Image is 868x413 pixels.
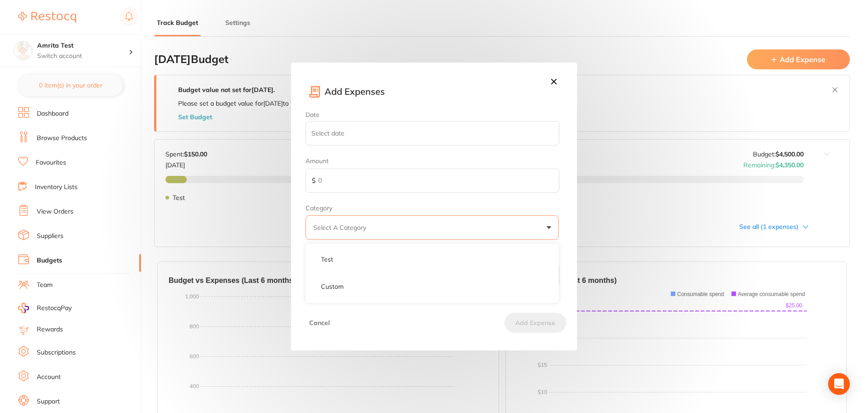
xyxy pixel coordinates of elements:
[305,111,562,146] label: Date
[313,223,370,232] p: Select A Category
[321,255,333,264] p: Test
[504,313,566,333] button: Add Expense
[305,169,559,193] input: 0
[305,204,559,240] div: Category
[305,157,562,165] label: Amount
[305,215,559,240] button: Select A Category
[289,319,350,326] button: Cancel
[325,85,385,100] span: Add Expenses
[305,121,559,146] input: Date
[321,282,344,292] p: Custom
[828,373,850,395] div: Open Intercom Messenger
